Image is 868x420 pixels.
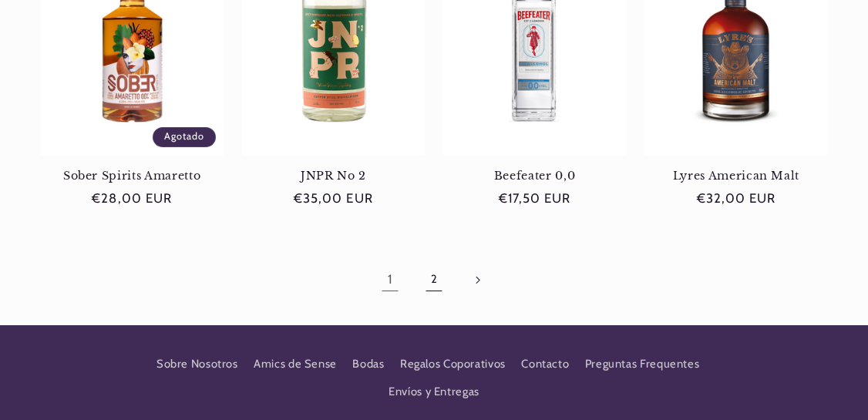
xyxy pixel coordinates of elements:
a: Página 1 [372,262,408,297]
a: Amics de Sense [254,350,337,378]
a: Envíos y Entregas [389,378,479,406]
a: Bodas [352,350,384,378]
nav: Paginación [41,262,828,297]
a: JNPR No 2 [242,169,425,183]
a: Sober Spirits Amaretto [41,169,224,183]
a: Sobre Nosotros [156,354,238,378]
a: Preguntas Frequentes [585,350,700,378]
a: Página siguiente [460,262,496,297]
a: Lyres American Malt [644,169,827,183]
a: Regalos Coporativos [400,350,506,378]
a: Beefeater 0,0 [443,169,626,183]
a: Página 2 [416,262,452,297]
a: Contacto [521,350,569,378]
